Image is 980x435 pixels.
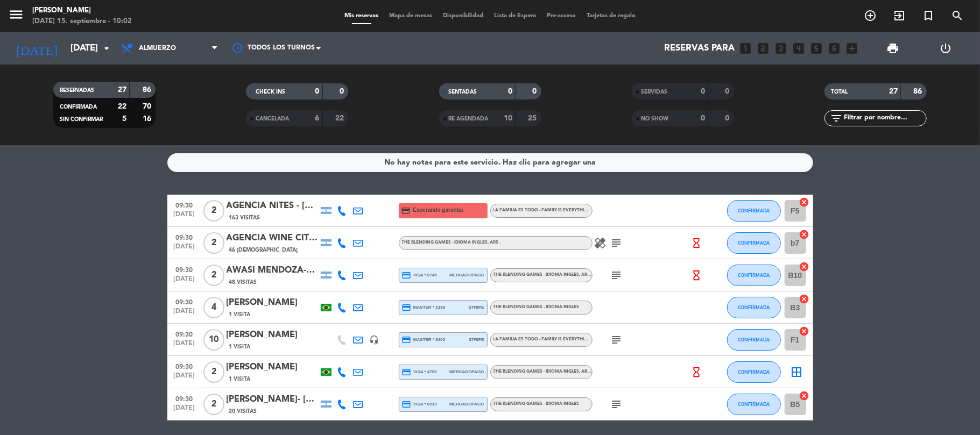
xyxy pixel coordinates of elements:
span: visa * 4756 [402,367,437,377]
strong: 22 [118,103,126,110]
span: [DATE] [171,243,198,255]
i: cancel [799,294,810,304]
i: subject [610,398,623,411]
div: [PERSON_NAME] [227,296,318,310]
span: La Familia es Todo - Family is Everything Español [493,337,626,341]
div: [DATE] 15. septiembre - 10:02 [32,16,132,27]
span: RESERVADAS [60,88,94,93]
span: The Blending Games - Idioma Ingles [493,402,580,406]
strong: 0 [725,115,731,122]
span: 09:30 [171,198,198,211]
span: CONFIRMADA [738,208,770,213]
span: RE AGENDADA [449,116,489,122]
button: CONFIRMADA [727,297,781,318]
i: looks_4 [792,41,806,55]
strong: 0 [340,88,346,95]
span: 48 Visitas [229,278,257,287]
button: CONFIRMADA [727,265,781,286]
i: subject [610,237,623,249]
span: stripe [469,304,484,311]
button: CONFIRMADA [727,361,781,383]
div: [PERSON_NAME] [227,328,318,342]
i: credit_card [402,367,412,377]
span: , ARS . [488,240,501,245]
strong: 0 [701,88,705,95]
strong: 10 [504,115,512,122]
i: cancel [799,229,810,240]
strong: 25 [528,115,539,122]
div: No hay notas para este servicio. Haz clic para agregar una [384,156,596,169]
strong: 86 [913,88,924,95]
span: [DATE] [171,275,198,288]
span: Almuerzo [139,45,176,52]
span: CHECK INS [256,89,285,95]
span: 2 [203,394,224,415]
span: NO SHOW [641,116,669,122]
strong: 0 [508,88,512,95]
span: Mis reservas [339,13,384,19]
span: 2 [203,232,224,254]
strong: 22 [335,115,346,122]
span: SIN CONFIRMAR [60,117,103,122]
span: print [886,42,899,55]
strong: 0 [725,88,731,95]
span: 09:30 [171,392,198,404]
span: master * 1136 [402,303,446,312]
div: [PERSON_NAME] [32,5,132,16]
span: SENTADAS [449,89,477,95]
i: menu [8,6,24,23]
button: CONFIRMADA [727,200,781,222]
i: looks_6 [827,41,841,55]
i: hourglass_empty [690,237,702,249]
div: AGENCIA WINE CITY- [PERSON_NAME] [227,231,318,245]
i: subject [610,333,623,346]
span: 1 Visita [229,343,251,351]
i: exit_to_app [893,9,906,22]
div: AWASI MENDOZA-De Veer [227,263,318,277]
span: Disponibilidad [438,13,489,19]
span: CONFIRMADA [738,337,770,343]
span: Mapa de mesas [384,13,438,19]
strong: 0 [701,115,705,122]
i: arrow_drop_down [100,42,113,55]
span: CONFIRMADA [60,104,97,110]
strong: 0 [315,88,320,95]
strong: 86 [143,86,153,94]
span: 20 Visitas [229,407,257,416]
div: AGENCIA NITES - [PERSON_NAME] x 02 [227,199,318,213]
i: looks_5 [809,41,823,55]
span: The Blending Games - Idioma Ingles [402,240,501,245]
span: 2 [203,361,224,383]
span: [DATE] [171,340,198,352]
div: [PERSON_NAME] [227,360,318,374]
i: [DATE] [8,37,65,60]
span: The Blending Games - Idioma Ingles [493,305,580,309]
span: CONFIRMADA [738,240,770,246]
span: master * 8405 [402,335,446,345]
span: mercadopago [449,272,484,279]
span: 163 Visitas [229,213,260,222]
i: credit_card [401,206,411,216]
i: cancel [799,197,810,208]
span: mercadopago [449,401,484,408]
span: [DATE] [171,372,198,384]
span: stripe [469,336,484,343]
span: 1 Visita [229,310,251,319]
span: Lista de Espera [489,13,541,19]
span: 09:30 [171,360,198,372]
span: visa * 0745 [402,270,437,280]
span: [DATE] [171,211,198,223]
i: credit_card [402,335,412,345]
strong: 6 [315,115,320,122]
i: looks_two [756,41,770,55]
strong: 16 [143,115,153,123]
span: [DATE] [171,308,198,320]
span: mercadopago [449,368,484,375]
span: Pre-acceso [541,13,581,19]
span: CONFIRMADA [738,401,770,407]
i: credit_card [402,400,412,409]
i: add_circle_outline [864,9,877,22]
input: Filtrar por nombre... [843,112,926,124]
span: 46 [DEMOGRAPHIC_DATA] [229,246,298,254]
span: , ARS . [580,369,593,374]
